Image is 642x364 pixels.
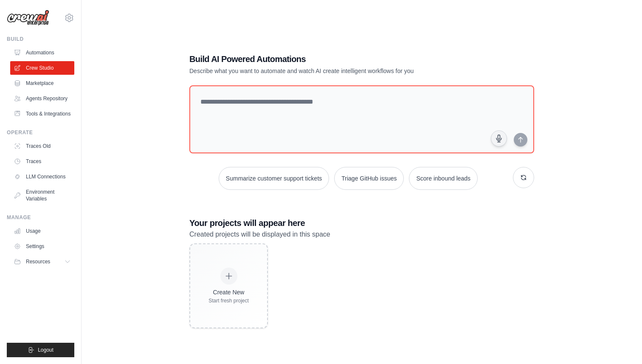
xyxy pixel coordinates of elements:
span: Resources [26,258,50,265]
a: Marketplace [10,76,74,90]
a: LLM Connections [10,170,74,183]
div: Manage [7,214,74,221]
div: Create New [208,288,249,296]
a: Automations [10,46,74,59]
button: Click to speak your automation idea [491,130,507,147]
div: Start fresh project [208,297,249,304]
button: Logout [7,343,74,357]
button: Resources [10,255,74,268]
h3: Your projects will appear here [189,217,534,229]
a: Traces [10,155,74,168]
a: Usage [10,224,74,238]
p: Describe what you want to automate and watch AI create intelligent workflows for you [189,67,475,75]
a: Traces Old [10,139,74,153]
span: Logout [38,347,53,353]
img: Logo [7,10,49,26]
button: Summarize customer support tickets [219,167,329,190]
button: Triage GitHub issues [334,167,404,190]
a: Settings [10,240,74,253]
button: Get new suggestions [513,167,534,188]
p: Created projects will be displayed in this space [189,229,534,240]
a: Environment Variables [10,185,74,206]
a: Agents Repository [10,92,74,105]
button: Score inbound leads [409,167,478,190]
a: Tools & Integrations [10,107,74,121]
h1: Build AI Powered Automations [189,53,475,65]
div: Build [7,36,74,42]
a: Crew Studio [10,61,74,75]
div: Operate [7,129,74,136]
